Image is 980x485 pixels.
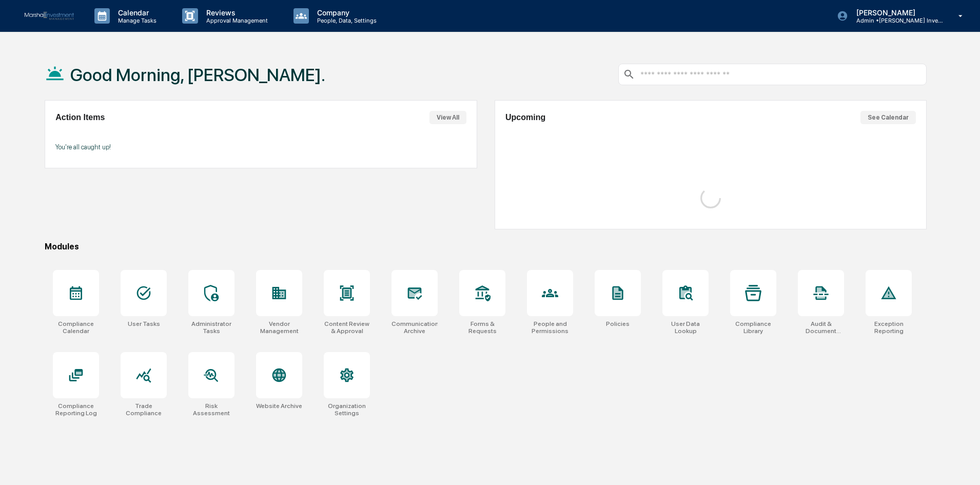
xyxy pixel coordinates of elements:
div: Forms & Requests [459,320,505,335]
div: Administrator Tasks [188,320,234,335]
p: Reviews [198,8,273,17]
p: You're all caught up! [55,143,466,151]
p: Calendar [110,8,162,17]
div: Compliance Reporting Log [53,402,99,417]
div: Audit & Document Logs [798,320,844,335]
div: Website Archive [256,402,302,410]
div: Risk Assessment [188,402,234,417]
h1: Good Morning, [PERSON_NAME]. [70,65,325,85]
p: Manage Tasks [110,17,162,24]
div: Compliance Calendar [53,320,99,335]
p: Company [309,8,382,17]
button: View All [429,111,466,124]
div: User Tasks [128,320,160,327]
div: People and Permissions [527,320,573,335]
button: See Calendar [860,111,916,124]
p: Admin • [PERSON_NAME] Investment Management [848,17,944,24]
p: Approval Management [198,17,273,24]
div: Exception Reporting [866,320,912,335]
div: Trade Compliance [121,402,167,417]
p: People, Data, Settings [309,17,382,24]
img: logo [25,12,74,21]
div: Compliance Library [730,320,776,335]
div: Policies [606,320,630,327]
h2: Upcoming [505,113,545,122]
div: Content Review & Approval [324,320,370,335]
div: Vendor Management [256,320,302,335]
div: Modules [45,242,927,251]
div: Communications Archive [391,320,438,335]
p: [PERSON_NAME] [848,8,944,17]
div: User Data Lookup [662,320,709,335]
h2: Action Items [55,113,105,122]
div: Organization Settings [324,402,370,417]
